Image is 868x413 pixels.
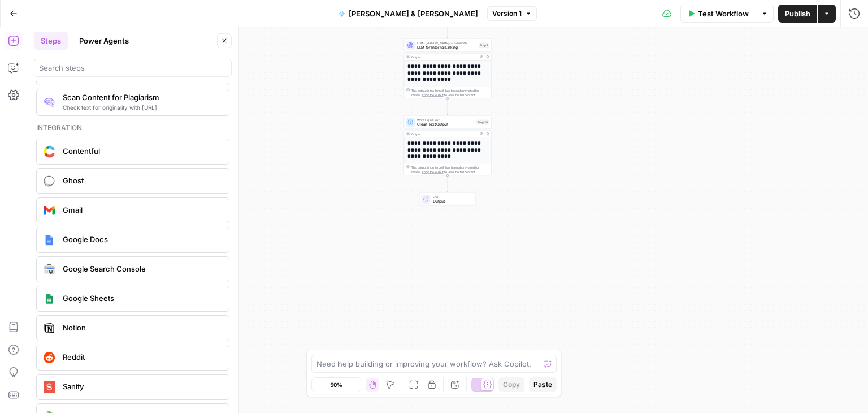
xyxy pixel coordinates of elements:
button: Paste [529,377,557,392]
span: Publish [785,8,810,19]
img: Instagram%20post%20-%201%201.png [44,234,55,246]
span: LLM · [PERSON_NAME]-3-5-sonnet-20240620 [417,41,476,45]
div: Step 1 [479,43,489,48]
g: Edge from step_28 to end [447,175,449,192]
img: sdasd.png [44,145,55,157]
img: reddit_icon.png [44,352,55,363]
img: logo.svg [44,381,55,393]
span: Gmail [63,204,220,216]
span: Scan Content for Plagiarism [63,92,220,103]
span: Clean Text Output [417,122,474,127]
img: g05n0ak81hcbx2skfcsf7zupj8nr [44,97,55,108]
button: Steps [34,32,68,50]
div: This output is too large & has been abbreviated for review. to view the full content. [411,165,489,174]
span: Reddit [63,351,220,363]
img: ghost-logo-orb.png [44,175,55,187]
span: Copy the output [422,170,444,174]
button: Copy [498,377,524,392]
span: Ghost [63,175,220,186]
span: Notion [63,322,220,333]
span: Paste [533,380,552,390]
span: Google Docs [63,234,220,245]
div: EndOutput [404,192,492,206]
span: Copy the output [422,93,444,97]
div: Output [411,55,476,59]
img: Group%201%201.png [44,293,55,304]
button: [PERSON_NAME] & [PERSON_NAME] [332,5,485,23]
span: LLM for Internal Linking [417,45,476,50]
input: Search steps [39,62,227,74]
span: Write Liquid Text [417,118,474,122]
span: Google Sheets [63,292,220,304]
g: Edge from step_1 to step_28 [447,98,449,115]
div: LLM · [PERSON_NAME]-3-5-sonnet-20240620LLM for Internal LinkingStep 1Output**** **** **** **** **... [404,38,492,98]
span: Output [433,199,471,204]
span: Google Search Console [63,263,220,274]
img: Notion_app_logo.png [44,322,55,334]
span: End [433,195,471,199]
g: Edge from step_26 to step_1 [447,21,449,38]
span: Sanity [63,381,220,392]
button: Test Workflow [680,5,756,23]
span: 50% [330,380,342,389]
img: google-search-console.svg [44,264,55,274]
img: gmail%20(1).png [44,205,55,216]
span: Check text for originality with [URL] [63,103,220,112]
span: Copy [503,380,520,390]
span: Contentful [63,145,220,157]
div: Step 28 [476,120,489,125]
span: Version 1 [492,8,522,19]
div: Integration [36,123,229,133]
div: Output [411,132,476,136]
span: Test Workflow [698,8,749,19]
span: [PERSON_NAME] & [PERSON_NAME] [349,8,478,19]
button: Publish [778,5,817,23]
button: Version 1 [487,6,537,21]
button: Power Agents [72,32,136,50]
div: This output is too large & has been abbreviated for review. to view the full content. [411,88,489,97]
